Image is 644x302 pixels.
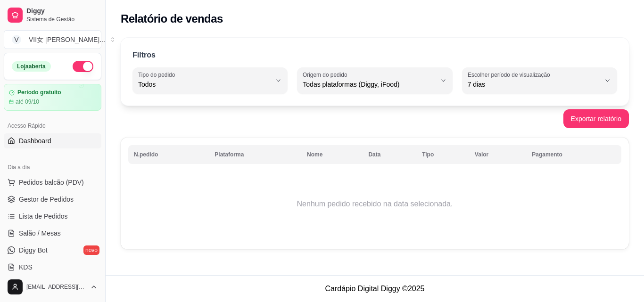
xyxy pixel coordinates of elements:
th: Nome [301,145,363,164]
span: Diggy Bot [19,245,48,255]
div: Acesso Rápido [4,118,101,133]
span: 7 dias [468,80,600,89]
span: Pedidos balcão (PDV) [19,178,84,187]
a: Período gratuitoaté 09/10 [4,84,101,111]
th: Data [363,145,416,164]
a: Salão / Mesas [4,226,101,241]
button: Pedidos balcão (PDV) [4,175,101,190]
button: Origem do pedidoTodas plataformas (Diggy, iFood) [297,67,452,94]
button: Exportar relatório [563,109,629,128]
th: N.pedido [128,145,209,164]
a: Gestor de Pedidos [4,192,101,207]
label: Tipo do pedido [138,71,178,79]
span: [EMAIL_ADDRESS][DOMAIN_NAME] [26,283,86,291]
th: Plataforma [209,145,301,164]
a: Diggy Botnovo [4,243,101,258]
article: até 09/10 [16,98,39,106]
a: DiggySistema de Gestão [4,4,101,26]
span: Dashboard [19,136,51,146]
a: Dashboard [4,133,101,148]
a: Lista de Pedidos [4,209,101,224]
span: KDS [19,262,33,272]
span: Sistema de Gestão [26,16,98,23]
span: Todos [138,80,271,89]
span: Todas plataformas (Diggy, iFood) [303,80,435,89]
button: Tipo do pedidoTodos [132,67,288,94]
footer: Cardápio Digital Diggy © 2025 [106,275,644,302]
label: Escolher período de visualização [468,71,553,79]
button: [EMAIL_ADDRESS][DOMAIN_NAME] [4,276,101,298]
button: Select a team [4,30,101,49]
div: Dia a dia [4,160,101,175]
th: Valor [469,145,526,164]
span: Diggy [26,7,98,16]
div: Loja aberta [12,61,51,72]
div: VII女 [PERSON_NAME] ... [29,35,105,44]
span: Salão / Mesas [19,229,61,238]
span: Gestor de Pedidos [19,195,74,204]
h2: Relatório de vendas [121,11,223,26]
th: Tipo [416,145,469,164]
span: Lista de Pedidos [19,212,68,221]
td: Nenhum pedido recebido na data selecionada. [128,166,621,242]
span: V [12,35,21,44]
article: Período gratuito [17,89,61,96]
button: Alterar Status [73,61,93,72]
button: Escolher período de visualização7 dias [462,67,617,94]
th: Pagamento [526,145,621,164]
label: Origem do pedido [303,71,350,79]
p: Filtros [132,49,156,61]
a: KDS [4,260,101,275]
